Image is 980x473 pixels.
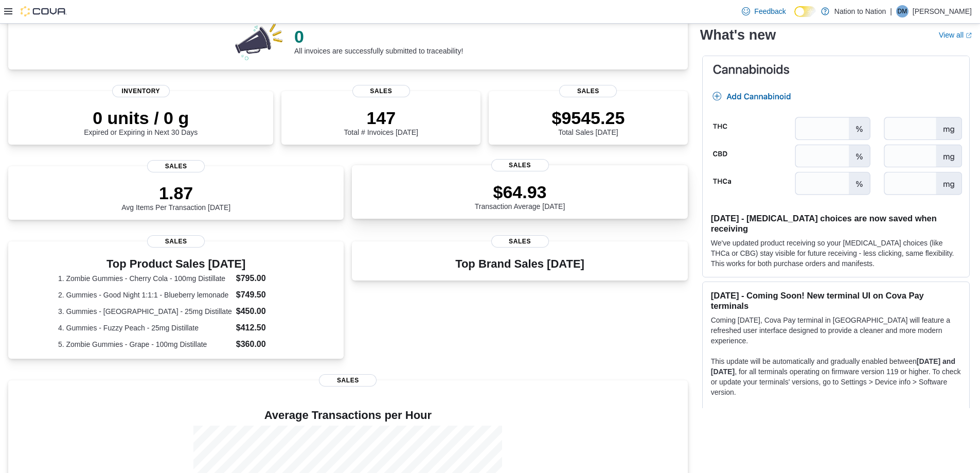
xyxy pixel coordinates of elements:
span: Inventory [112,85,170,97]
div: Expired or Expiring in Next 30 Days [84,108,198,136]
span: Sales [491,159,549,171]
p: We've updated product receiving so your [MEDICAL_DATA] choices (like THCa or CBG) stay visible fo... [711,238,961,269]
dd: $795.00 [236,272,294,285]
p: $9545.25 [551,108,625,128]
dt: 2. Gummies - Good Night 1:1:1 - Blueberry lemonade [58,290,232,300]
dt: 5. Zombie Gummies - Grape - 100mg Distillate [58,339,232,349]
p: 0 units / 0 g [84,108,198,128]
span: Sales [352,85,410,97]
p: Coming [DATE], Cova Pay terminal in [GEOGRAPHIC_DATA] will feature a refreshed user interface des... [711,315,961,346]
p: $64.93 [475,182,565,202]
svg: External link [966,32,972,39]
span: Sales [559,85,617,97]
dt: 3. Gummies - [GEOGRAPHIC_DATA] - 25mg Distillate [58,306,232,317]
img: Cova [21,6,67,16]
dd: $360.00 [236,338,294,351]
dd: $412.50 [236,322,294,334]
span: DM [898,5,907,17]
h3: [DATE] - [MEDICAL_DATA] choices are now saved when receiving [711,213,961,234]
p: 1.87 [121,183,230,203]
a: Feedback [738,1,790,22]
span: Sales [319,374,377,387]
p: Nation to Nation [834,5,886,17]
p: This update will be automatically and gradually enabled between , for all terminals operating on ... [711,356,961,397]
div: Total # Invoices [DATE] [344,108,418,136]
h3: Top Product Sales [DATE] [58,258,294,270]
dd: $749.50 [236,289,294,301]
div: Total Sales [DATE] [551,108,625,136]
dt: 1. Zombie Gummies - Cherry Cola - 100mg Distillate [58,273,232,284]
div: All invoices are successfully submitted to traceability! [294,26,463,55]
div: Dan McGowan [896,5,908,17]
span: Sales [147,160,205,172]
input: Dark Mode [794,6,816,17]
p: | [890,5,892,17]
span: Sales [491,235,549,248]
h2: What's new [700,27,776,43]
span: Sales [147,235,205,248]
img: 0 [233,20,286,61]
span: Feedback [754,6,786,16]
h3: Top Brand Sales [DATE] [455,258,584,270]
p: 147 [344,108,418,128]
div: Transaction Average [DATE] [475,182,565,211]
a: View allExternal link [939,31,972,39]
p: 0 [294,26,463,47]
h3: [DATE] - Coming Soon! New terminal UI on Cova Pay terminals [711,290,961,311]
dd: $450.00 [236,305,294,318]
dt: 4. Gummies - Fuzzy Peach - 25mg Distillate [58,323,232,333]
div: Avg Items Per Transaction [DATE] [121,183,230,212]
h4: Average Transactions per Hour [16,409,680,422]
p: [PERSON_NAME] [913,5,972,17]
